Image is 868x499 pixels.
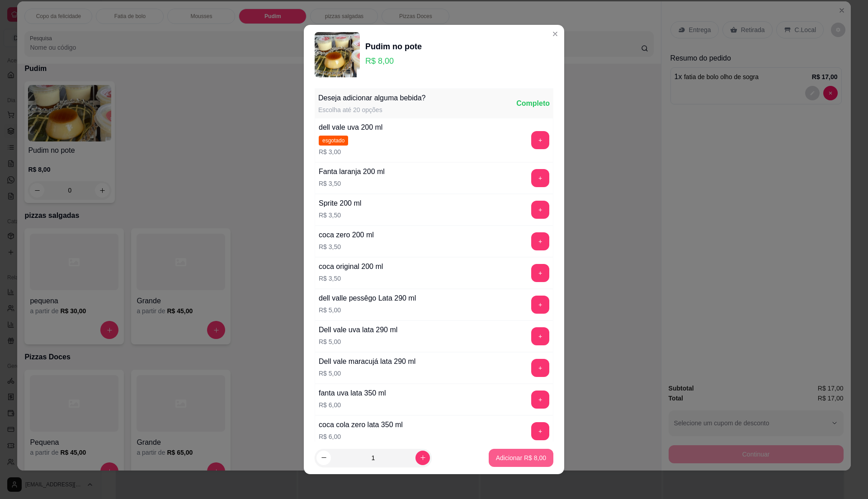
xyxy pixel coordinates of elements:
[319,293,416,304] div: dell valle pessêgo Lata 290 ml
[319,198,361,209] div: Sprite 200 ml
[318,105,426,114] div: Escolha até 20 opções
[319,166,385,177] div: Fanta laranja 200 ml
[319,211,361,220] p: R$ 3,50
[319,400,386,410] p: R$ 6,00
[531,232,549,250] button: add
[316,451,331,465] button: decrease-product-quantity
[319,356,415,367] div: Dell vale maracujá lata 290 ml
[548,27,562,41] button: Close
[531,264,549,282] button: add
[319,122,382,133] div: dell vale uva 200 ml
[315,32,360,77] img: product-image
[415,451,430,465] button: increase-product-quantity
[319,369,415,378] p: R$ 5,00
[319,147,382,156] p: R$ 3,00
[531,131,549,149] button: add
[319,274,383,283] p: R$ 3,50
[531,169,549,187] button: add
[318,93,426,104] div: Deseja adicionar alguma bebida?
[319,325,397,335] div: Dell vale uva lata 290 ml
[319,179,385,188] p: R$ 3,50
[319,388,386,399] div: fanta uva lata 350 ml
[531,359,549,377] button: add
[531,327,549,345] button: add
[365,55,422,67] p: R$ 8,00
[516,98,550,109] div: Completo
[319,230,374,240] div: coca zero 200 ml
[319,306,416,315] p: R$ 5,00
[489,449,553,467] button: Adicionar R$ 8,00
[531,391,549,409] button: add
[319,419,403,430] div: coca cola zero lata 350 ml
[531,422,549,440] button: add
[496,453,546,462] p: Adicionar R$ 8,00
[319,337,397,346] p: R$ 5,00
[319,261,383,272] div: coca original 200 ml
[319,242,374,251] p: R$ 3,50
[365,40,422,53] div: Pudim no pote
[319,136,348,146] span: esgotado
[319,432,403,441] p: R$ 6,00
[531,201,549,219] button: add
[531,296,549,314] button: add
